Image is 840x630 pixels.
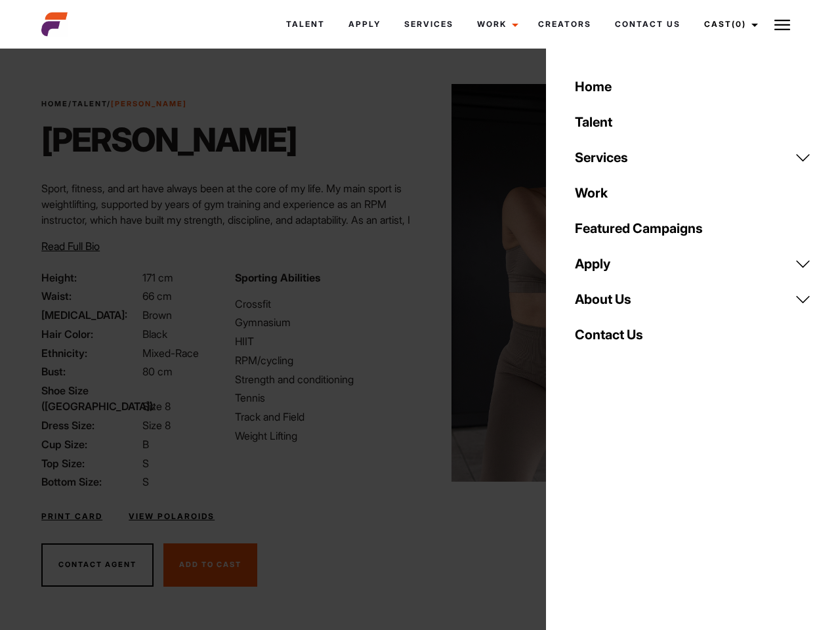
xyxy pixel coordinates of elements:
[692,7,766,42] a: Cast(0)
[41,270,140,285] span: Height:
[567,104,819,140] a: Talent
[41,240,100,253] span: Read Full Bio
[41,417,140,433] span: Dress Size:
[526,7,603,42] a: Creators
[142,457,149,470] span: S
[142,365,173,378] span: 80 cm
[603,7,692,42] a: Contact Us
[129,511,215,522] a: View Polaroids
[235,409,412,425] li: Track and Field
[72,99,107,108] a: Talent
[567,211,819,246] a: Featured Campaigns
[235,314,412,330] li: Gymnasium
[41,238,100,254] button: Read Full Bio
[142,419,171,432] span: Size 8
[274,7,337,42] a: Talent
[41,474,140,490] span: Bottom Size:
[142,400,171,413] span: Size 8
[111,99,187,108] strong: [PERSON_NAME]
[567,282,819,317] a: About Us
[41,326,140,342] span: Hair Color:
[179,560,241,569] span: Add To Cast
[142,308,172,322] span: Brown
[567,69,819,104] a: Home
[774,17,790,33] img: Burger icon
[41,511,102,522] a: Print Card
[235,371,412,387] li: Strength and conditioning
[142,475,149,488] span: S
[41,345,140,361] span: Ethnicity:
[567,140,819,175] a: Services
[41,543,154,587] button: Contact Agent
[567,175,819,211] a: Work
[41,180,412,259] p: Sport, fitness, and art have always been at the core of my life. My main sport is weightlifting, ...
[235,271,320,284] strong: Sporting Abilities
[567,317,819,352] a: Contact Us
[235,428,412,444] li: Weight Lifting
[235,390,412,406] li: Tennis
[142,438,149,451] span: B
[142,327,167,341] span: Black
[465,7,526,42] a: Work
[142,289,172,303] span: 66 cm
[235,352,412,368] li: RPM/cycling
[732,19,746,29] span: (0)
[337,7,392,42] a: Apply
[41,99,68,108] a: Home
[41,307,140,323] span: [MEDICAL_DATA]:
[41,11,68,37] img: cropped-aefm-brand-fav-22-square.png
[41,383,140,414] span: Shoe Size ([GEOGRAPHIC_DATA]):
[41,436,140,452] span: Cup Size:
[41,364,140,379] span: Bust:
[235,296,412,312] li: Crossfit
[142,271,173,284] span: 171 cm
[392,7,465,42] a: Services
[41,455,140,471] span: Top Size:
[163,543,257,587] button: Add To Cast
[235,333,412,349] li: HIIT
[142,346,199,360] span: Mixed-Race
[41,120,297,159] h1: [PERSON_NAME]
[567,246,819,282] a: Apply
[41,98,187,110] span: / /
[41,288,140,304] span: Waist:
